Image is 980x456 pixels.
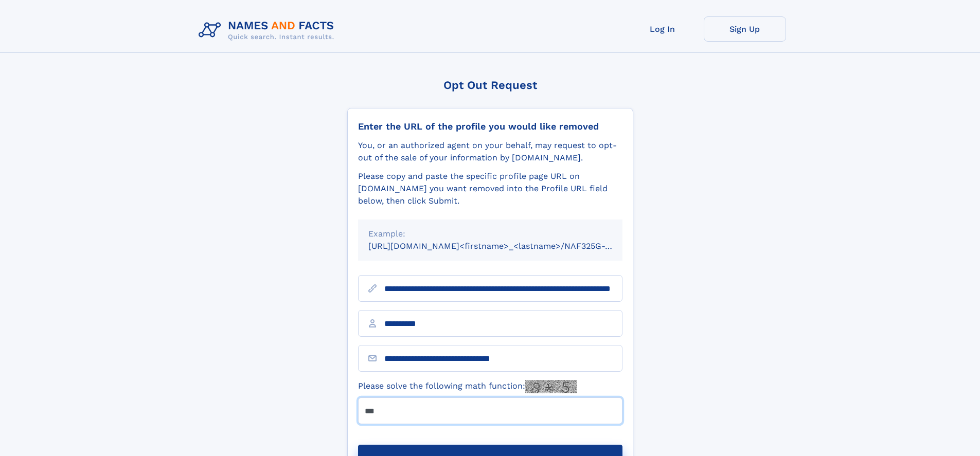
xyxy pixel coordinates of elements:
[358,380,577,393] label: Please solve the following math function:
[358,170,622,207] div: Please copy and paste the specific profile page URL on [DOMAIN_NAME] you want removed into the Pr...
[704,16,786,42] a: Sign Up
[347,79,633,92] div: Opt Out Request
[621,16,704,42] a: Log In
[194,16,343,44] img: Logo Names and Facts
[358,121,622,132] div: Enter the URL of the profile you would like removed
[358,139,622,164] div: You, or an authorized agent on your behalf, may request to opt-out of the sale of your informatio...
[368,228,612,240] div: Example:
[368,241,642,251] small: [URL][DOMAIN_NAME]<firstname>_<lastname>/NAF325G-xxxxxxxx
